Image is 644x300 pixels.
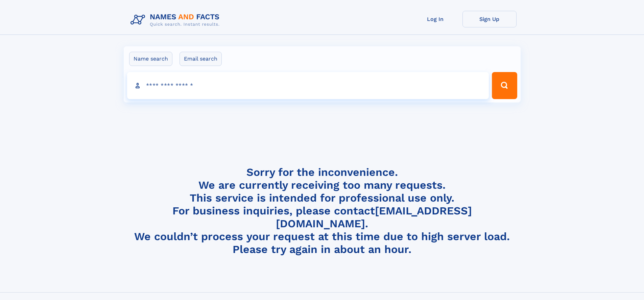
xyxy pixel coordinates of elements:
[276,204,472,230] a: [EMAIL_ADDRESS][DOMAIN_NAME]
[129,52,172,66] label: Name search
[128,166,517,256] h4: Sorry for the inconvenience. We are currently receiving too many requests. This service is intend...
[128,11,225,29] img: Logo Names and Facts
[408,11,462,27] a: Log In
[127,72,489,99] input: search input
[492,72,517,99] button: Search Button
[180,52,222,66] label: Email search
[462,11,517,27] a: Sign Up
